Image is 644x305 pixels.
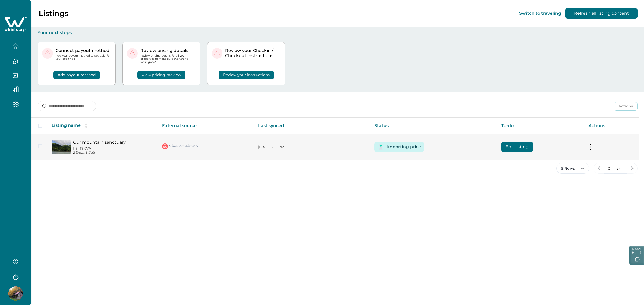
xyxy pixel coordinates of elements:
th: Listing name [47,118,158,134]
button: next page [627,163,638,174]
p: 0 - 1 of 1 [608,166,624,171]
button: Add payout method [53,71,100,79]
img: Whimstay Host [8,286,23,301]
button: Importing price [387,142,421,152]
button: Refresh all listing content [565,8,638,19]
p: Listings [39,9,68,18]
button: previous page [594,163,604,174]
th: Actions [584,118,639,134]
button: View pricing preview [137,71,185,79]
button: Switch to traveling [519,11,561,16]
th: Last synced [254,118,370,134]
p: Review pricing details for all your properties to make sure everything looks good! [140,54,196,64]
button: Edit listing [501,142,533,152]
p: Review your Checkin / Checkout instructions. [225,48,281,58]
img: Timer [378,144,384,150]
th: Status [370,118,497,134]
p: Add your payout method to get paid for your bookings. [56,54,111,61]
a: View on Airbnb [162,143,198,150]
p: Review pricing details [140,48,196,53]
button: Review your instructions [219,71,274,79]
button: Actions [614,102,638,111]
p: [DATE] 01 PM [258,144,366,150]
a: Our mountain sanctuary [73,140,153,145]
p: Your next steps [38,30,638,35]
th: To-do [497,118,584,134]
button: 0 - 1 of 1 [604,163,627,174]
img: propertyImage_Our mountain sanctuary [52,140,71,154]
button: sorting [81,123,92,128]
p: Fairfax, VA [73,146,153,151]
p: 2 Beds, 1 Bath [73,151,153,155]
th: External source [158,118,254,134]
button: 5 Rows [556,163,589,174]
p: Connect payout method [56,48,111,53]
